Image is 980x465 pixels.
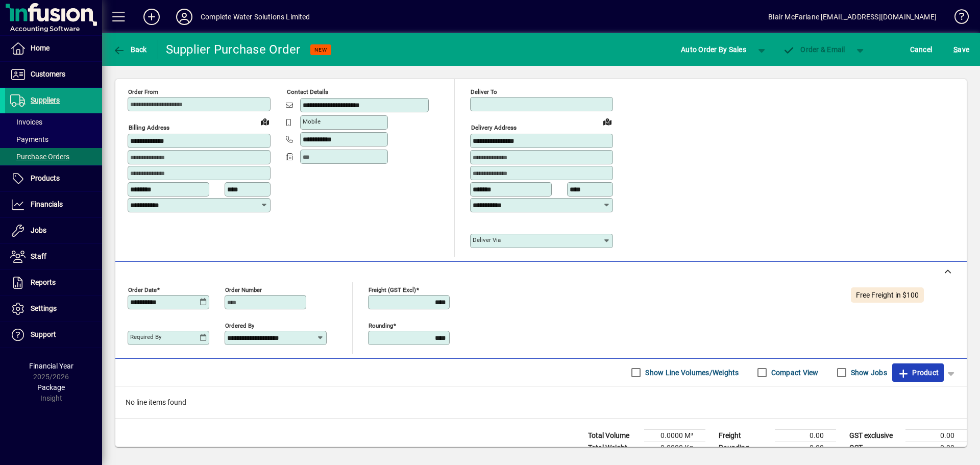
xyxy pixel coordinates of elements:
mat-label: Mobile [303,118,321,125]
button: Save [951,40,972,59]
td: Total Weight [583,442,644,454]
span: Financial Year [29,362,73,370]
span: Suppliers [31,96,60,104]
div: Complete Water Solutions Limited [201,9,310,25]
span: Support [31,330,56,338]
div: Blair McFarlane [EMAIL_ADDRESS][DOMAIN_NAME] [768,9,937,25]
td: 0.0000 M³ [644,429,705,442]
td: GST [844,442,905,454]
span: Products [31,174,60,182]
span: Cancel [910,41,933,58]
mat-label: Order from [128,88,158,95]
span: Reports [31,278,56,286]
span: Home [31,44,50,52]
mat-label: Order number [225,286,262,293]
a: Financials [5,192,102,217]
button: Back [110,40,150,59]
span: ave [953,41,969,58]
a: Knowledge Base [947,2,967,35]
div: Supplier Purchase Order [166,41,301,58]
button: Cancel [908,40,935,59]
a: View on map [599,113,616,130]
a: Settings [5,296,102,322]
div: No line items found [115,387,967,418]
span: Invoices [10,118,42,126]
span: Payments [10,135,48,143]
a: Jobs [5,218,102,243]
label: Show Line Volumes/Weights [643,368,739,378]
span: Customers [31,70,65,78]
td: 0.00 [905,442,967,454]
span: Product [897,364,939,381]
a: Reports [5,270,102,296]
a: Invoices [5,113,102,131]
span: Purchase Orders [10,153,69,161]
button: Product [892,363,944,382]
td: 0.00 [775,429,836,442]
span: Free Freight in $100 [856,291,919,299]
a: Home [5,36,102,61]
mat-label: Deliver To [471,88,497,95]
td: GST exclusive [844,429,905,442]
span: Back [113,45,147,54]
a: Staff [5,244,102,270]
mat-label: Rounding [369,322,393,329]
label: Show Jobs [849,368,887,378]
button: Add [135,8,168,26]
span: NEW [314,46,327,53]
span: Auto Order By Sales [681,41,746,58]
label: Compact View [769,368,819,378]
span: Staff [31,252,46,260]
mat-label: Freight (GST excl) [369,286,416,293]
td: Rounding [714,442,775,454]
a: Purchase Orders [5,148,102,165]
mat-label: Required by [130,333,161,340]
button: Order & Email [778,40,850,59]
a: Products [5,166,102,191]
span: Package [37,383,65,391]
span: Jobs [31,226,46,234]
a: Support [5,322,102,348]
td: 0.00 [905,429,967,442]
a: Payments [5,131,102,148]
span: Order & Email [783,45,845,54]
a: Customers [5,62,102,87]
mat-label: Deliver via [473,236,501,243]
button: Auto Order By Sales [676,40,751,59]
button: Profile [168,8,201,26]
span: Financials [31,200,63,208]
app-page-header-button: Back [102,40,158,59]
td: 0.0000 Kg [644,442,705,454]
td: Freight [714,429,775,442]
td: 0.00 [775,442,836,454]
span: Settings [31,304,57,312]
td: Total Volume [583,429,644,442]
span: S [953,45,958,54]
mat-label: Order date [128,286,157,293]
a: View on map [257,113,273,130]
mat-label: Ordered by [225,322,254,329]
